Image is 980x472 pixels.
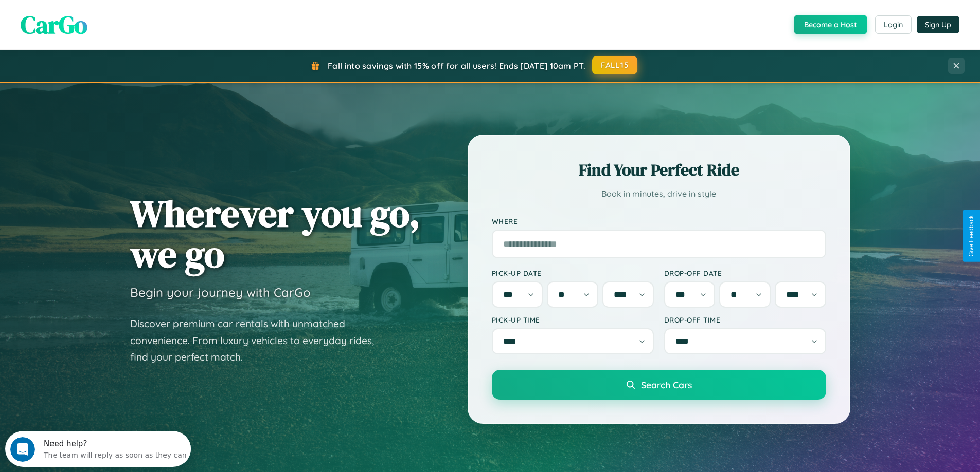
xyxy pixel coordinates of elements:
[875,15,912,34] button: Login
[328,61,585,71] span: Fall into savings with 15% off for all users! Ends [DATE] 10am PT.
[492,315,654,324] label: Pick-up Time
[4,4,191,32] div: Open Intercom Messenger
[130,285,311,300] h3: Begin your journey with CarGo
[10,437,35,462] iframe: Intercom live chat
[492,159,826,181] h2: Find Your Perfect Ride
[130,193,420,274] h1: Wherever you go, we go
[492,217,826,225] label: Where
[130,315,387,366] p: Discover premium car rentals with unmatched convenience. From luxury vehicles to everyday rides, ...
[492,269,654,277] label: Pick-up Date
[492,370,826,400] button: Search Cars
[39,17,182,28] div: The team will reply as soon as they can
[664,315,826,324] label: Drop-off Time
[794,15,867,34] button: Become a Host
[917,16,959,33] button: Sign Up
[664,269,826,277] label: Drop-off Date
[641,379,692,390] span: Search Cars
[5,431,191,467] iframe: Intercom live chat discovery launcher
[21,8,87,42] span: CarGo
[492,186,826,201] p: Book in minutes, drive in style
[592,56,637,74] button: FALL15
[968,215,975,257] div: Give Feedback
[39,9,182,17] div: Need help?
